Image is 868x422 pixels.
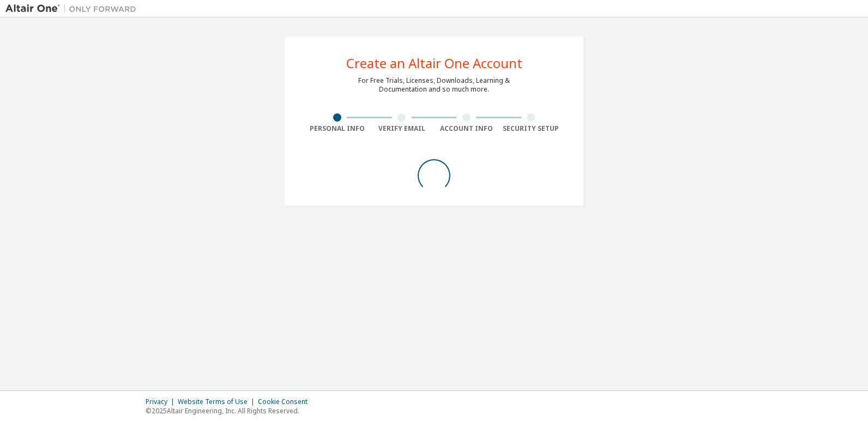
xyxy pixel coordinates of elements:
[305,124,370,133] div: Personal Info
[370,124,435,133] div: Verify Email
[499,124,564,133] div: Security Setup
[146,397,178,406] div: Privacy
[5,3,142,14] img: Altair One
[146,406,314,415] p: © 2025 Altair Engineering, Inc. All Rights Reserved.
[434,124,499,133] div: Account Info
[258,397,314,406] div: Cookie Consent
[358,76,510,94] div: For Free Trials, Licenses, Downloads, Learning & Documentation and so much more.
[178,397,258,406] div: Website Terms of Use
[346,57,522,70] div: Create an Altair One Account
